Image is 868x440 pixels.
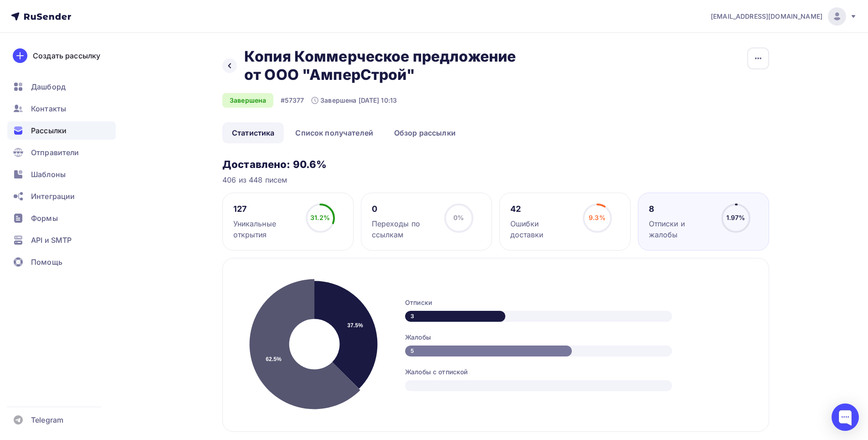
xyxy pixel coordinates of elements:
[33,50,100,61] div: Создать рассылку
[31,169,66,180] span: Шаблоны
[7,78,116,96] a: Дашборд
[311,96,397,105] div: Завершена [DATE] 10:13
[405,367,750,377] div: Жалобы с отпиской
[385,122,465,143] a: Обзор рассылки
[7,100,116,118] a: Контакты
[222,158,769,171] h3: Доставлено: 90.6%
[405,311,505,322] div: 3
[31,257,62,267] span: Помощь
[589,214,606,221] span: 9.3%
[222,122,284,143] a: Статистика
[222,93,273,108] div: Завершена
[405,333,750,342] div: Жалобы
[649,218,713,240] div: Отписки и жалобы
[31,213,58,224] span: Формы
[711,12,822,21] span: [EMAIL_ADDRESS][DOMAIN_NAME]
[233,204,298,215] div: 127
[286,122,383,143] a: Список получателей
[244,47,519,84] h2: Копия Коммерческое предложение от ООО "АмперСтрой"
[726,214,745,221] span: 1.97%
[7,121,116,140] a: Рассылки
[31,125,67,136] span: Рассылки
[405,298,750,307] div: Отписки
[7,143,116,162] a: Отправители
[7,165,116,183] a: Шаблоны
[31,191,75,202] span: Интеграции
[372,204,436,215] div: 0
[281,96,304,105] div: #57377
[31,414,63,425] span: Telegram
[31,81,66,92] span: Дашборд
[510,218,575,240] div: Ошибки доставки
[372,218,436,240] div: Переходы по ссылкам
[310,214,330,221] span: 31.2%
[510,204,575,215] div: 42
[31,147,79,158] span: Отправители
[31,103,66,114] span: Контакты
[649,204,713,215] div: 8
[233,218,298,240] div: Уникальные открытия
[405,346,572,356] div: 5
[31,235,72,246] span: API и SMTP
[7,209,116,227] a: Формы
[711,7,857,26] a: [EMAIL_ADDRESS][DOMAIN_NAME]
[453,214,464,221] span: 0%
[222,174,769,185] div: 406 из 448 писем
